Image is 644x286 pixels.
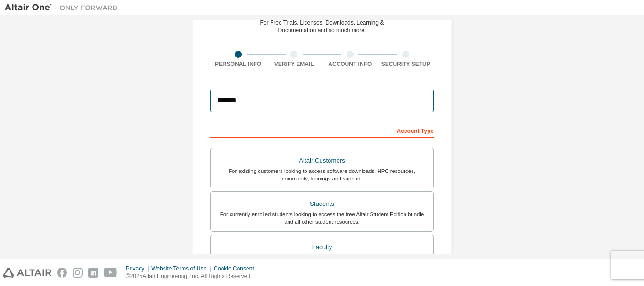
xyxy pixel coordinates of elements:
div: Account Info [322,60,378,68]
div: For faculty & administrators of academic institutions administering students and accessing softwa... [216,253,428,269]
div: Privacy [126,265,151,272]
img: Altair One [5,3,123,12]
img: altair_logo.svg [3,268,51,278]
div: Students [216,197,428,211]
div: Account Type [210,123,434,138]
div: For currently enrolled students looking to access the free Altair Student Edition bundle and all ... [216,211,428,226]
img: instagram.svg [73,268,83,278]
div: Security Setup [378,60,434,68]
img: facebook.svg [57,268,67,278]
img: youtube.svg [104,268,117,278]
div: Faculty [216,241,428,254]
div: For Free Trials, Licenses, Downloads, Learning & Documentation and so much more. [260,19,384,34]
p: © 2025 Altair Engineering, Inc. All Rights Reserved. [126,272,260,280]
div: Verify Email [266,60,322,68]
div: Cookie Consent [214,265,259,272]
img: linkedin.svg [88,268,98,278]
div: For existing customers looking to access software downloads, HPC resources, community, trainings ... [216,167,428,182]
div: Altair Customers [216,154,428,167]
div: Website Terms of Use [151,265,214,272]
div: Personal Info [210,60,266,68]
